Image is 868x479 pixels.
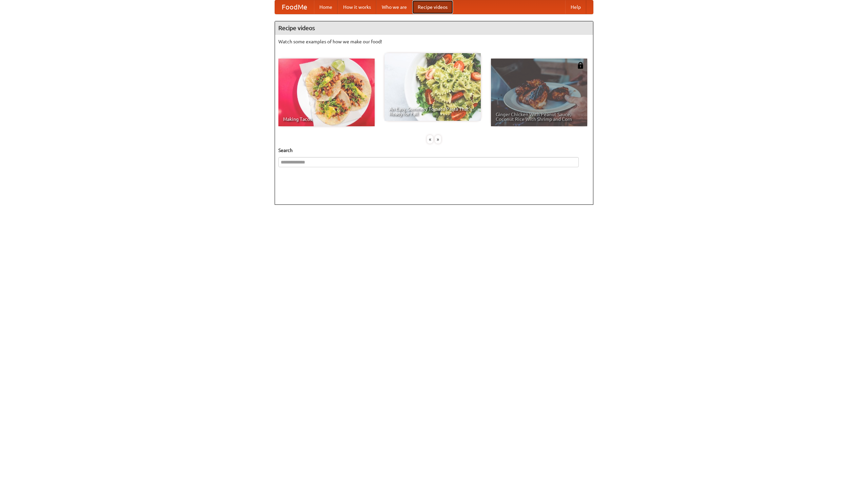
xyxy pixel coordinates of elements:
a: Home [314,0,338,14]
span: An Easy, Summery Tomato Pasta That's Ready for Fall [389,107,476,116]
a: FoodMe [275,0,314,14]
a: Making Tacos [278,59,375,126]
a: How it works [338,0,376,14]
a: Help [565,0,586,14]
a: Recipe videos [412,0,453,14]
span: Making Tacos [283,117,370,122]
p: Watch some examples of how we make our food! [278,38,590,45]
h4: Recipe videos [275,21,593,35]
div: » [435,135,441,144]
a: An Easy, Summery Tomato Pasta That's Ready for Fall [384,53,481,121]
div: « [427,135,433,144]
img: 483408.png [577,62,584,69]
a: Who we are [376,0,412,14]
h5: Search [278,147,590,154]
